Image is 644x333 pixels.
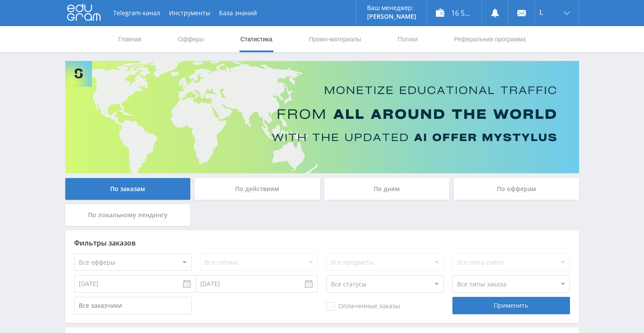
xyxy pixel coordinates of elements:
div: По локальному лендингу [65,204,191,226]
div: По офферам [454,178,579,200]
a: Статистика [239,26,273,52]
input: Все заказчики [74,297,192,314]
div: По действиям [195,178,320,200]
a: Потоки [397,26,418,52]
p: [PERSON_NAME] [367,13,416,20]
div: По дням [324,178,450,200]
a: Реферальная программа [453,26,527,52]
span: Оплаченные заказы [326,302,400,311]
div: По заказам [65,178,191,200]
a: Главная [118,26,142,52]
a: Промо-материалы [308,26,362,52]
img: Banner [65,61,579,173]
a: Офферы [177,26,205,52]
div: Применить [452,297,570,314]
div: Фильтры заказов [74,239,570,247]
p: Ваш менеджер: [367,4,416,11]
span: L [539,9,543,16]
